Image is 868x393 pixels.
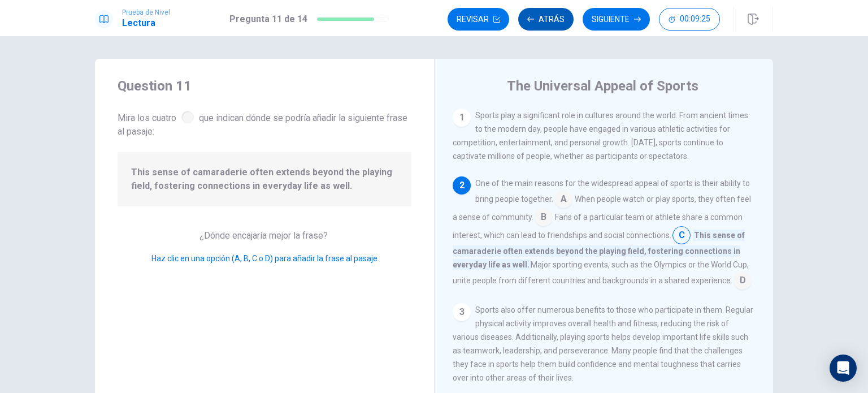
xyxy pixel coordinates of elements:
[453,195,751,222] span: When people watch or play sports, they often feel a sense of community.
[131,166,398,193] span: This sense of camaraderie often extends beyond the playing field, fostering connections in everyd...
[453,176,471,195] div: 2
[151,254,377,263] span: Haz clic en una opción (A, B, C o D) para añadir la frase al pasaje
[535,208,553,226] span: B
[583,8,650,31] button: Siguiente
[229,12,307,26] h1: Pregunta 11 de 14
[118,77,411,95] h4: Question 11
[734,271,752,290] span: D
[830,355,857,382] div: Open Intercom Messenger
[118,109,411,139] span: Mira los cuatro que indican dónde se podría añadir la siguiente frase al pasaje:
[199,230,330,241] span: ¿Dónde encajaría mejor la frase?
[453,260,749,285] span: Major sporting events, such as the Olympics or the World Cup, unite people from different countri...
[453,213,743,240] span: Fans of a particular team or athlete share a common interest, which can lead to friendships and s...
[680,15,710,24] span: 00:09:25
[659,8,720,31] button: 00:09:25
[122,16,170,30] h1: Lectura
[453,305,753,382] span: Sports also offer numerous benefits to those who participate in them. Regular physical activity i...
[453,303,471,321] div: 3
[507,77,698,95] h4: The Universal Appeal of Sports
[518,8,574,31] button: Atrás
[554,190,572,208] span: A
[672,226,691,244] span: C
[122,8,170,16] span: Prueba de Nivel
[453,109,471,127] div: 1
[475,179,750,204] span: One of the main reasons for the widespread appeal of sports is their ability to bring people toge...
[448,8,509,31] button: Revisar
[453,111,748,161] span: Sports play a significant role in cultures around the world. From ancient times to the modern day...
[453,230,745,270] span: This sense of camaraderie often extends beyond the playing field, fostering connections in everyd...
